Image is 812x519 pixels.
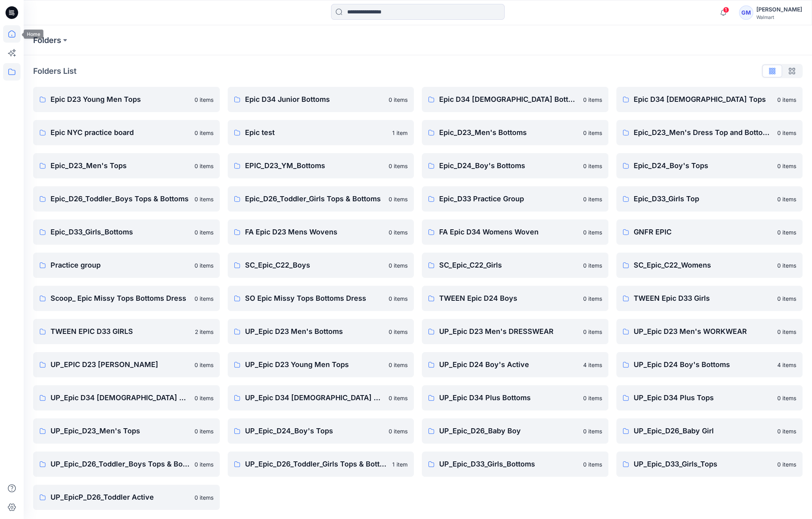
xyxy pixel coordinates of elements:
[195,129,213,137] p: 0 items
[228,286,414,311] a: SO Epic Missy Tops Bottoms Dress0 items
[389,228,408,236] p: 0 items
[389,328,408,336] p: 0 items
[439,160,578,171] p: Epic_D24_Boy's Bottoms
[195,460,213,468] p: 0 items
[439,227,578,238] p: FA Epic D34 Womens Woven
[389,162,408,170] p: 0 items
[51,359,190,370] p: UP_EPIC D23 [PERSON_NAME]
[195,493,213,502] p: 0 items
[228,87,414,112] a: Epic D34 Junior Bottoms0 items
[228,120,414,145] a: Epic test1 item
[33,485,220,510] a: UP_EpicP_D26_Toddler Active0 items
[422,219,608,245] a: FA Epic D34 Womens Woven0 items
[616,352,803,377] a: UP_Epic D24 Boy's Bottoms4 items
[33,35,61,46] p: Folders
[245,227,384,238] p: FA Epic D23 Mens Wovens
[439,359,578,370] p: UP_Epic D24 Boy's Active
[583,96,602,104] p: 0 items
[51,260,190,271] p: Practice group
[777,261,796,270] p: 0 items
[33,87,220,112] a: Epic D23 Young Men Tops0 items
[616,219,803,245] a: GNFR EPIC0 items
[777,361,796,369] p: 4 items
[33,385,220,410] a: UP_Epic D34 [DEMOGRAPHIC_DATA] Bottoms0 items
[228,253,414,278] a: SC_Epic_C22_Boys0 items
[33,253,220,278] a: Practice group0 items
[739,6,753,20] div: GM
[392,129,408,137] p: 1 item
[195,96,213,104] p: 0 items
[389,195,408,203] p: 0 items
[195,261,213,270] p: 0 items
[777,228,796,236] p: 0 items
[439,425,578,437] p: UP_Epic_D26_Baby Boy
[777,427,796,435] p: 0 items
[439,459,578,470] p: UP_Epic_D33_Girls_Bottoms
[228,219,414,245] a: FA Epic D23 Mens Wovens0 items
[616,452,803,477] a: UP_Epic_D33_Girls_Tops0 items
[634,227,773,238] p: GNFR EPIC
[33,120,220,145] a: Epic NYC practice board0 items
[245,260,384,271] p: SC_Epic_C22_Boys
[51,227,190,238] p: Epic_D33_Girls_Bottoms
[583,460,602,468] p: 0 items
[422,385,608,410] a: UP_Epic D34 Plus Bottoms0 items
[422,452,608,477] a: UP_Epic_D33_Girls_Bottoms0 items
[33,319,220,344] a: TWEEN EPIC D33 GIRLS2 items
[33,418,220,444] a: UP_Epic_D23_Men's Tops0 items
[422,87,608,112] a: Epic D34 [DEMOGRAPHIC_DATA] Bottoms0 items
[634,326,773,337] p: UP_Epic D23 Men's WORKWEAR
[777,96,796,104] p: 0 items
[195,427,213,435] p: 0 items
[389,394,408,402] p: 0 items
[756,5,802,14] div: [PERSON_NAME]
[422,120,608,145] a: Epic_D23_Men's Bottoms0 items
[51,492,190,503] p: UP_EpicP_D26_Toddler Active
[195,361,213,369] p: 0 items
[228,385,414,410] a: UP_Epic D34 [DEMOGRAPHIC_DATA] Top0 items
[439,260,578,271] p: SC_Epic_C22_Girls
[245,160,384,171] p: EPIC_D23_YM_Bottoms
[195,394,213,402] p: 0 items
[583,361,602,369] p: 4 items
[51,127,190,138] p: Epic NYC practice board
[422,286,608,311] a: TWEEN Epic D24 Boys0 items
[392,460,408,468] p: 1 item
[439,392,578,403] p: UP_Epic D34 Plus Bottoms
[245,193,384,204] p: Epic_D26_Toddler_Girls Tops & Bottoms
[228,186,414,212] a: Epic_D26_Toddler_Girls Tops & Bottoms0 items
[439,127,578,138] p: Epic_D23_Men's Bottoms
[583,261,602,270] p: 0 items
[422,186,608,212] a: Epic_D33 Practice Group0 items
[583,427,602,435] p: 0 items
[634,425,773,437] p: UP_Epic_D26_Baby Girl
[51,326,190,337] p: TWEEN EPIC D33 GIRLS
[195,162,213,170] p: 0 items
[583,328,602,336] p: 0 items
[634,359,773,370] p: UP_Epic D24 Boy's Bottoms
[583,228,602,236] p: 0 items
[616,418,803,444] a: UP_Epic_D26_Baby Girl0 items
[422,352,608,377] a: UP_Epic D24 Boy's Active4 items
[616,186,803,212] a: Epic_D33_Girls Top0 items
[51,293,190,304] p: Scoop_ Epic Missy Tops Bottoms Dress
[245,326,384,337] p: UP_Epic D23 Men's Bottoms
[616,87,803,112] a: Epic D34 [DEMOGRAPHIC_DATA] Tops0 items
[616,319,803,344] a: UP_Epic D23 Men's WORKWEAR0 items
[634,193,773,204] p: Epic_D33_Girls Top
[723,7,729,13] span: 1
[245,392,384,403] p: UP_Epic D34 [DEMOGRAPHIC_DATA] Top
[777,129,796,137] p: 0 items
[228,319,414,344] a: UP_Epic D23 Men's Bottoms0 items
[195,328,213,336] p: 2 items
[228,153,414,178] a: EPIC_D23_YM_Bottoms0 items
[634,293,773,304] p: TWEEN Epic D33 Girls
[389,261,408,270] p: 0 items
[439,94,578,105] p: Epic D34 [DEMOGRAPHIC_DATA] Bottoms
[195,228,213,236] p: 0 items
[195,195,213,203] p: 0 items
[389,427,408,435] p: 0 items
[634,392,773,403] p: UP_Epic D34 Plus Tops
[33,65,77,77] p: Folders List
[583,394,602,402] p: 0 items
